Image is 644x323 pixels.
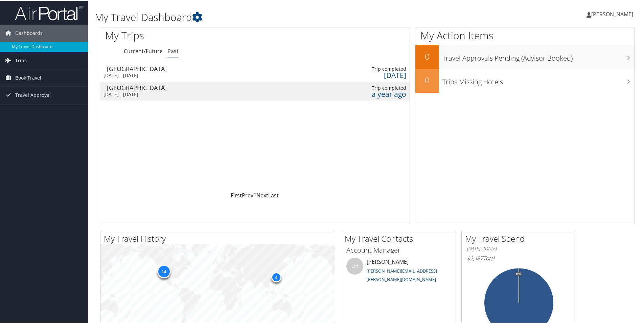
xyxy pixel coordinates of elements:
span: Trips [15,51,27,68]
h3: Trips Missing Hotels [442,73,635,86]
a: Last [268,191,279,198]
div: LH [346,257,363,274]
div: [DATE] - [DATE] [103,72,176,78]
h6: [DATE] - [DATE] [467,245,571,251]
h1: My Action Items [415,28,635,42]
li: [PERSON_NAME] [343,257,454,285]
div: [GEOGRAPHIC_DATA] [107,84,179,90]
span: Book Travel [15,69,41,86]
h2: 0 [415,50,439,62]
a: 1 [253,191,256,198]
div: 4 [271,272,281,282]
h2: My Travel Contacts [345,232,456,244]
h2: My Travel Spend [465,232,576,244]
div: Trip completed [336,65,406,71]
div: a year ago [336,90,406,96]
a: 0Travel Approvals Pending (Advisor Booked) [415,45,635,68]
div: [DATE] [336,71,406,78]
div: Trip completed [336,84,406,90]
h1: My Trips [105,28,276,42]
span: Travel Approval [15,86,51,103]
a: First [231,191,242,198]
span: $2,487 [467,254,483,261]
tspan: 0% [516,272,522,276]
a: Current/Future [124,47,163,54]
h3: Travel Approvals Pending (Advisor Booked) [442,49,635,62]
img: airportal-logo.png [15,4,83,20]
span: Dashboards [15,24,43,41]
a: [PERSON_NAME][EMAIL_ADDRESS][PERSON_NAME][DOMAIN_NAME] [367,267,437,282]
a: Past [167,47,179,54]
a: 0Trips Missing Hotels [415,68,635,92]
a: Prev [242,191,253,198]
h2: My Travel History [104,232,335,244]
h6: Total [467,254,571,261]
span: [PERSON_NAME] [591,10,633,17]
div: [DATE] - [DATE] [103,91,176,97]
div: 14 [157,264,170,278]
a: Next [256,191,268,198]
a: [PERSON_NAME] [586,3,640,24]
div: [GEOGRAPHIC_DATA] [107,65,179,71]
h2: 0 [415,74,439,85]
h3: Account Manager [346,245,451,254]
h1: My Travel Dashboard [95,9,458,24]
